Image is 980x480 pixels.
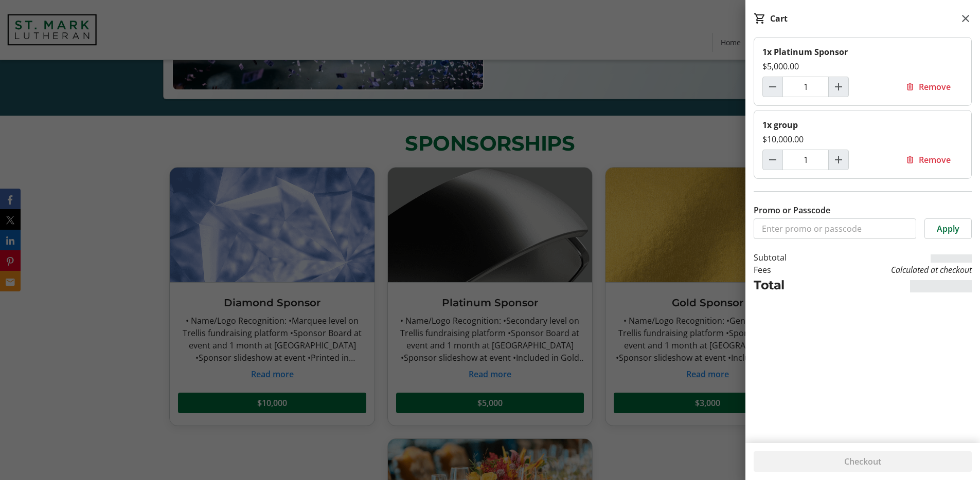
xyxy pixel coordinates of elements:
button: Increment by one [829,77,848,97]
button: Apply [924,218,972,239]
span: Apply [937,223,959,235]
span: Remove [919,154,951,166]
div: $10,000.00 [762,133,963,145]
div: $5,000.00 [762,60,963,72]
button: Decrement by one [763,150,782,170]
div: 1x Platinum Sponsor [762,46,963,58]
button: Decrement by one [763,77,782,97]
input: group Quantity [782,150,829,170]
td: Subtotal [754,251,817,264]
div: Cart [770,12,788,25]
button: Increment by one [829,150,848,170]
td: Calculated at checkout [817,264,972,276]
input: Enter promo or passcode [754,218,916,239]
button: Remove [893,150,963,170]
td: Total [754,276,817,294]
input: Platinum Sponsor Quantity [782,77,829,97]
span: Remove [919,81,951,93]
div: 1x group [762,119,963,131]
td: Fees [754,264,817,276]
button: Remove [893,77,963,97]
label: Promo or Passcode [754,204,830,216]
